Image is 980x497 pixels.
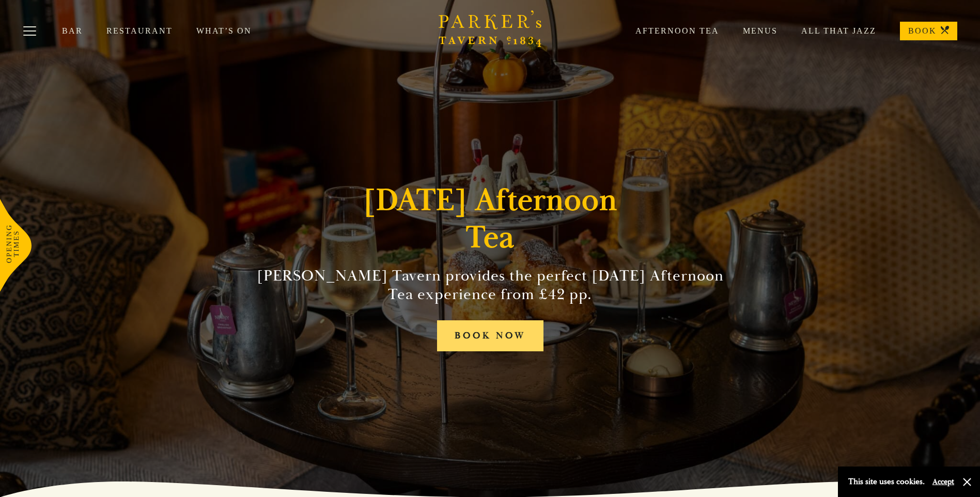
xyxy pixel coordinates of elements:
h2: [PERSON_NAME] Tavern provides the perfect [DATE] Afternoon Tea experience from £42 pp. [255,267,726,304]
h1: [DATE] Afternoon Tea [343,182,637,256]
button: Accept [932,477,954,487]
a: BOOK NOW [437,320,543,352]
button: Close and accept [962,477,972,487]
p: This site uses cookies. [848,474,925,489]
